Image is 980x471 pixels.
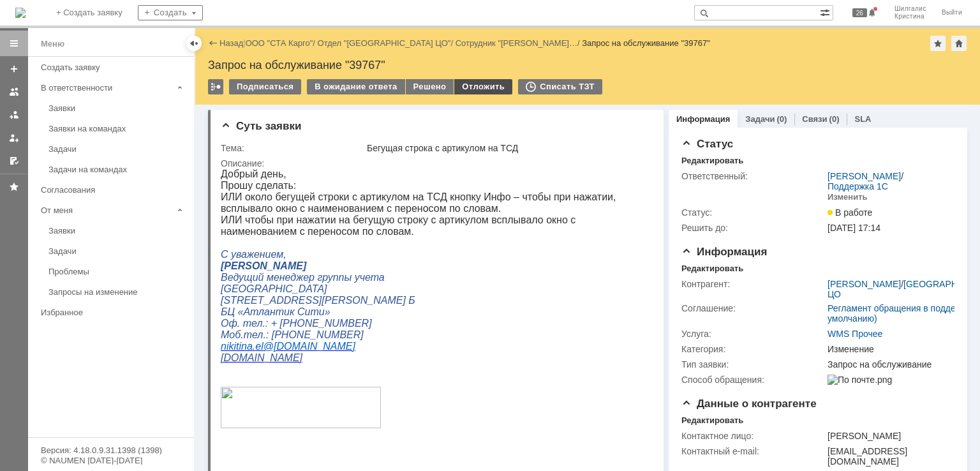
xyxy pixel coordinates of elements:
[208,79,223,94] div: Работа с массовостью
[681,223,825,233] div: Решить до:
[4,128,24,148] a: Мои заявки
[15,8,26,18] a: Перейти на домашнюю страницу
[681,279,825,289] div: Контрагент:
[41,308,172,317] div: Избранное
[41,206,172,215] div: От меня
[48,267,186,276] div: Проблемы
[681,138,733,150] span: Статус
[43,160,191,179] a: Задачи на командах
[930,36,946,51] div: Добавить в избранное
[681,329,825,339] div: Услуга:
[456,38,583,48] div: /
[219,38,243,48] a: Назад
[36,57,191,77] a: Создать заявку
[43,262,191,281] a: Проблемы
[246,38,313,48] a: ООО "СТА Карго"
[681,207,825,218] div: Статус:
[829,114,840,124] div: (0)
[828,329,882,339] a: WMS Прочее
[681,415,743,426] div: Редактировать
[828,192,868,202] div: Изменить
[828,171,949,191] div: /
[828,181,888,191] a: Поддержка 1С
[456,38,577,48] a: Сотрудник "[PERSON_NAME]…
[828,279,901,289] a: [PERSON_NAME]
[820,6,833,18] span: Расширенный поиск
[43,139,191,159] a: Задачи
[681,398,817,410] span: Данные о контрагенте
[828,223,880,233] span: [DATE] 17:14
[243,38,245,47] div: |
[745,114,775,124] a: Задачи
[43,282,191,302] a: Запросы на изменение
[36,180,191,200] a: Согласования
[951,36,967,51] div: Сделать домашней страницей
[48,246,186,256] div: Задачи
[802,114,827,124] a: Связи
[4,105,24,125] a: Заявки в моей ответственности
[676,114,730,124] a: Информация
[48,287,186,297] div: Запросы на изменение
[32,172,34,183] span: .
[43,98,191,118] a: Заявки
[48,124,186,133] div: Заявки на командах
[43,221,191,241] a: Заявки
[208,59,967,71] div: Запрос на обслуживание "39767"
[828,375,892,385] img: По почте.png
[221,158,649,168] div: Описание:
[43,172,135,183] span: @[DOMAIN_NAME]
[681,344,825,354] div: Категория:
[681,264,743,274] div: Редактировать
[681,246,767,258] span: Информация
[681,303,825,313] div: Соглашение:
[681,156,743,166] div: Редактировать
[246,38,318,48] div: /
[318,38,456,48] div: /
[48,144,186,154] div: Задачи
[48,226,186,235] div: Заявки
[48,165,186,174] div: Задачи на командах
[828,446,949,467] div: [EMAIL_ADDRESS][DOMAIN_NAME]
[681,431,825,441] div: Контактное лицо:
[41,36,64,52] div: Меню
[41,83,172,93] div: В ответственности
[41,446,181,454] div: Версия: 4.18.0.9.31.1398 (1398)
[43,241,191,261] a: Задачи
[43,119,191,138] a: Заявки на командах
[681,171,825,181] div: Ответственный:
[854,114,871,124] a: SLA
[582,38,710,48] div: Запрос на обслуживание "39767"
[828,207,872,218] span: В работе
[15,8,26,18] img: logo
[34,172,42,183] span: el
[4,59,24,79] a: Создать заявку
[828,171,901,181] a: [PERSON_NAME]
[776,114,787,124] div: (0)
[681,446,825,456] div: Контактный e-mail:
[318,38,451,48] a: Отдел "[GEOGRAPHIC_DATA] ЦО"
[895,13,926,20] span: Кристина
[41,185,186,195] div: Согласования
[828,431,949,441] div: [PERSON_NAME]
[221,120,301,132] span: Суть заявки
[41,63,186,72] div: Создать заявку
[4,82,24,102] a: Заявки на командах
[221,143,364,153] div: Тема:
[681,359,825,370] div: Тип заявки:
[48,103,186,113] div: Заявки
[186,36,202,51] div: Скрыть меню
[852,8,867,17] span: 26
[138,5,203,20] div: Создать
[367,143,646,153] div: Бегущая строка с артикулом на ТСД
[681,375,825,385] div: Способ обращения:
[895,5,926,13] span: Шилгалис
[4,151,24,171] a: Мои согласования
[41,456,181,465] div: © NAUMEN [DATE]-[DATE]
